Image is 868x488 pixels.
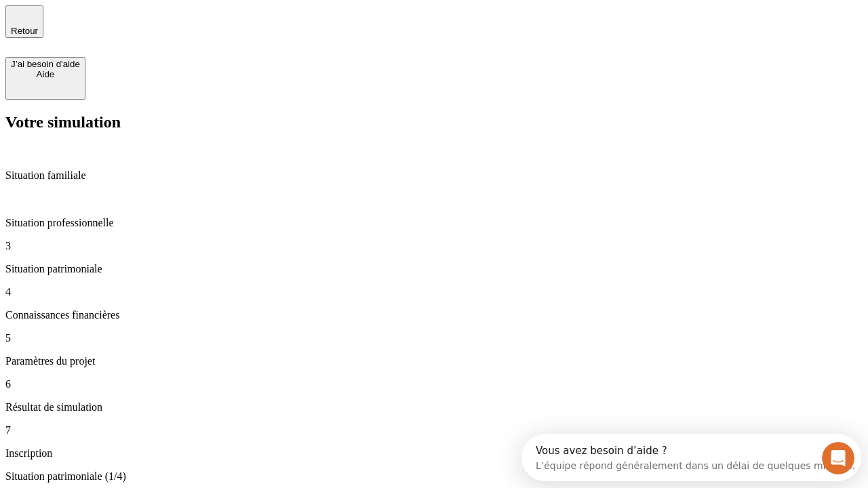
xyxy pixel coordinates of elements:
iframe: Intercom live chat [822,442,854,474]
p: Situation patrimoniale [5,263,863,275]
button: Retour [5,5,43,38]
p: Situation familiale [5,169,863,182]
p: Inscription [5,447,863,460]
div: Ouvrir le Messenger Intercom [5,5,374,43]
p: 4 [5,286,863,298]
div: L’équipe répond généralement dans un délai de quelques minutes. [14,22,334,37]
div: Aide [11,69,80,79]
p: Situation patrimoniale (1/4) [5,470,863,483]
p: 6 [5,378,863,390]
p: Connaissances financières [5,309,863,321]
p: Situation professionnelle [5,217,863,229]
p: 7 [5,424,863,436]
p: 3 [5,240,863,252]
iframe: Intercom live chat discovery launcher [521,434,861,481]
button: J’ai besoin d'aideAide [5,57,85,100]
h2: Votre simulation [5,113,863,131]
div: J’ai besoin d'aide [11,59,80,69]
p: Paramètres du projet [5,355,863,367]
p: 5 [5,332,863,344]
span: Retour [11,26,38,36]
div: Vous avez besoin d’aide ? [14,12,334,22]
p: Résultat de simulation [5,401,863,413]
